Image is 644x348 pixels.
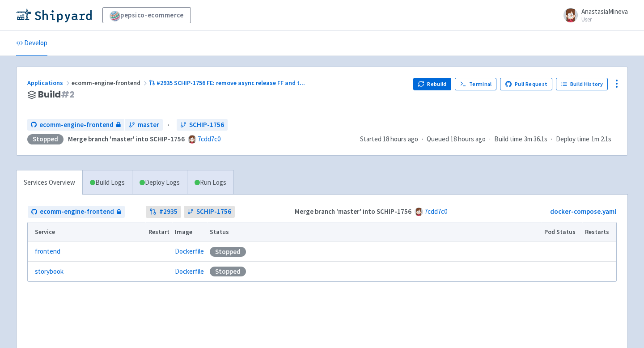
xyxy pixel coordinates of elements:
[207,222,542,242] th: Status
[210,247,246,257] div: Stopped
[83,170,132,195] a: Build Logs
[500,78,552,90] a: Pull Request
[295,207,411,216] strong: Merge branch 'master' into SCHIP-1756
[16,8,92,22] img: Shipyard logo
[27,119,124,131] a: ecomm-engine-frontend
[177,119,228,131] a: SCHIP-1756
[40,207,114,217] span: ecomm-engine-frontend
[146,206,181,218] a: #2935
[581,7,628,16] span: AnastasiaMineva
[28,206,125,218] a: ecomm-engine-frontend
[16,31,47,56] a: Develop
[184,206,235,218] a: SCHIP-1756
[38,89,75,100] span: Build
[210,267,246,276] div: Stopped
[125,119,163,131] a: master
[196,207,231,217] span: SCHIP-1756
[132,170,187,195] a: Deploy Logs
[149,79,306,87] a: #2935 SCHIP-1756 FE: remove async release FF and t...
[427,135,486,143] span: Queued
[72,79,149,87] span: ecomm-engine-frontend
[591,134,611,144] span: 1m 2.1s
[524,134,547,144] span: 3m 36.1s
[556,78,608,90] a: Build History
[189,120,224,130] span: SCHIP-1756
[27,134,64,144] div: Stopped
[35,267,64,277] a: storybook
[157,79,305,87] span: #2935 SCHIP-1756 FE: remove async release FF and t ...
[198,135,220,143] a: 7cdd7c0
[424,207,447,216] a: 7cdd7c0
[145,222,172,242] th: Restart
[187,170,233,195] a: Run Logs
[27,79,72,87] a: Applications
[159,207,178,217] strong: # 2935
[68,135,185,143] strong: Merge branch 'master' into SCHIP-1756
[166,120,173,130] span: ←
[558,8,628,22] a: AnastasiaMineva User
[138,120,159,130] span: master
[550,207,616,216] a: docker-compose.yaml
[17,170,82,195] a: Services Overview
[450,135,486,143] time: 18 hours ago
[28,222,145,242] th: Service
[413,78,452,90] button: Rebuild
[102,7,191,23] a: pepsico-ecommerce
[360,135,418,143] span: Started
[581,17,628,22] small: User
[61,88,75,101] span: # 2
[494,134,522,144] span: Build time
[556,134,589,144] span: Deploy time
[383,135,418,143] time: 18 hours ago
[39,120,114,130] span: ecomm-engine-frontend
[175,247,204,255] a: Dockerfile
[175,267,204,276] a: Dockerfile
[455,78,496,90] a: Terminal
[542,222,582,242] th: Pod Status
[582,222,616,242] th: Restarts
[360,134,617,144] div: · · ·
[35,246,60,257] a: frontend
[172,222,207,242] th: Image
